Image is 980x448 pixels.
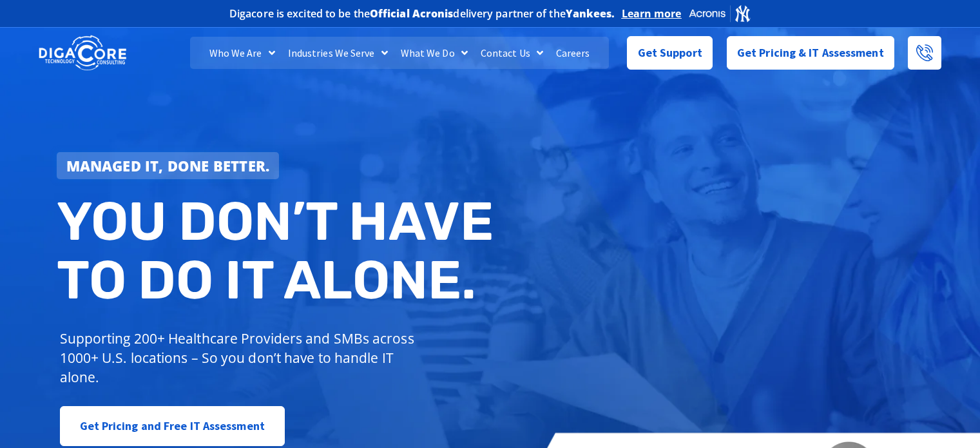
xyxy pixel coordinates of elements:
[60,406,285,446] a: Get Pricing and Free IT Assessment
[60,329,420,387] p: Supporting 200+ Healthcare Providers and SMBs across 1000+ U.S. locations – So you don’t have to ...
[737,40,884,66] span: Get Pricing & IT Assessment
[474,37,550,69] a: Contact Us
[622,7,682,20] a: Learn more
[57,192,500,310] h2: You don’t have to do IT alone.
[282,37,394,69] a: Industries We Serve
[229,8,615,19] h2: Digacore is excited to be the delivery partner of the
[550,37,597,69] a: Careers
[566,6,615,21] b: Yankees.
[80,413,265,439] span: Get Pricing and Free IT Assessment
[57,152,280,179] a: Managed IT, done better.
[688,4,751,23] img: Acronis
[627,36,713,70] a: Get Support
[190,37,609,69] nav: Menu
[394,37,474,69] a: What We Do
[638,40,702,66] span: Get Support
[66,156,270,175] strong: Managed IT, done better.
[203,37,282,69] a: Who We Are
[727,36,894,70] a: Get Pricing & IT Assessment
[370,6,454,21] b: Official Acronis
[39,34,126,72] img: DigaCore Technology Consulting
